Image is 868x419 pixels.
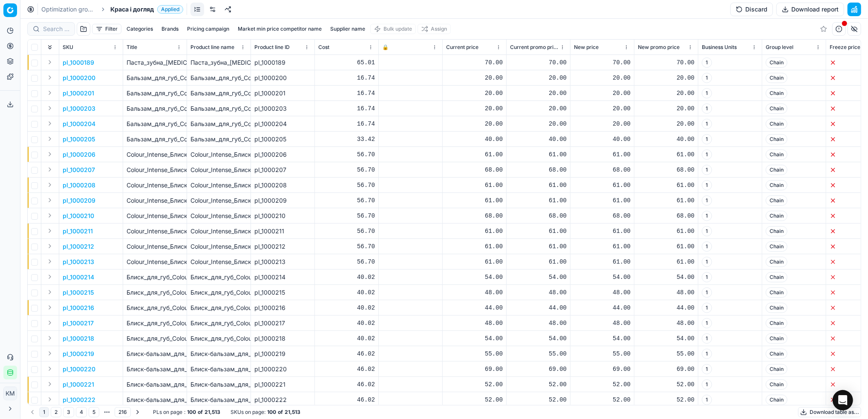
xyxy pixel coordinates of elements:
[92,24,121,34] button: Filter
[574,150,631,159] div: 61.00
[510,242,567,251] div: 61.00
[446,227,503,235] div: 61.00
[446,120,503,128] div: 20.00
[446,242,503,251] div: 61.00
[63,104,95,113] button: pl_1000203
[127,181,183,189] p: Colour_Intense_Блиск_для_губ__Jelly_Gloss_глянець_відтінок_06_(шимер_рожевий)_6_мл
[574,104,631,113] div: 20.00
[833,390,853,410] div: Open Intercom Messenger
[63,150,95,159] button: pl_1000206
[574,319,631,327] div: 48.00
[638,242,695,251] div: 61.00
[766,195,787,206] span: Chain
[382,44,389,51] span: 🔒
[638,196,695,205] div: 61.00
[766,88,787,98] span: Chain
[318,44,329,51] span: Cost
[702,303,712,313] span: 1
[63,196,95,205] p: pl_1000209
[574,135,631,143] div: 40.00
[446,58,503,67] div: 70.00
[190,304,247,312] div: Блиск_для_губ_Colour_Intense_Pop_Neon_[MEDICAL_DATA]_10_мл_(03_банан)
[574,120,631,128] div: 20.00
[63,181,95,189] p: pl_1000208
[63,304,94,312] button: pl_1000216
[45,72,55,83] button: Expand
[205,409,220,416] strong: 21,513
[702,149,712,160] span: 1
[39,407,49,417] button: 1
[446,181,503,189] div: 61.00
[127,196,183,205] p: Colour_Intense_Блиск_для_губ__Jelly_Gloss__глянець_відтінок_04_(шимер_рум'янець)_6_мл
[127,44,137,51] span: Title
[254,304,311,312] div: pl_1000216
[574,258,631,266] div: 61.00
[45,134,55,144] button: Expand
[127,58,183,67] p: Паста_зубна_[MEDICAL_DATA]_Triple_protection_Fresh&Minty_100_мл
[254,334,311,343] div: pl_1000218
[638,104,695,113] div: 20.00
[510,288,567,297] div: 48.00
[318,196,375,205] div: 56.70
[63,120,95,128] p: pl_1000204
[45,103,55,113] button: Expand
[45,318,55,328] button: Expand
[702,134,712,144] span: 1
[510,89,567,98] div: 20.00
[190,227,247,235] div: Colour_Intense_Блиск_для_губ__Jelly_Gloss_глянець_відтінок_10_(шимер_тилесний)_6_мл
[76,407,87,417] button: 4
[190,58,247,67] div: Паста_зубна_[MEDICAL_DATA]_Triple_protection_Fresh&Minty_100_мл
[318,89,375,98] div: 16.74
[127,288,183,297] p: Блиск_для_губ_Colour_Intense_Pop_Neon_[MEDICAL_DATA]_10_мл_(04_цитрус)
[574,58,631,67] div: 70.00
[63,58,94,67] p: pl_1000189
[190,89,247,98] div: Бальзам_для_губ_Colour_Intense_Balamce_5_г_(04_чорниця)
[446,273,503,281] div: 54.00
[63,334,94,343] p: pl_1000218
[127,74,183,82] p: Бальзам_для_губ_Colour_Intense_Balamce_5_г_(05_манго)
[190,273,247,281] div: Блиск_для_губ_Colour_Intense_Pop_Neon_[MEDICAL_DATA]_10_мл_(05_ягода)
[63,258,94,266] button: pl_1000213
[190,242,247,251] div: Colour_Intense_Блиск_для_губ__Jelly_Gloss_глянець_відтінок_13_(перець)_6_мл_
[318,74,375,82] div: 16.74
[446,74,503,82] div: 20.00
[63,227,93,235] button: pl_1000211
[127,166,183,174] p: Colour_Intense_Блиск_для_губ__Jelly_Gloss_глянець_відтінок_08_(шимер_морозний)_6_мл
[45,272,55,282] button: Expand
[574,304,631,312] div: 44.00
[254,227,311,235] div: pl_1000211
[702,57,712,68] span: 1
[63,380,94,389] p: pl_1000221
[127,334,183,343] p: Блиск_для_губ_Colour_Intense_Pop_Neon_[MEDICAL_DATA]_10_мл_(01_яблуко)
[254,44,290,51] span: Product line ID
[766,134,787,144] span: Chain
[318,150,375,159] div: 56.70
[446,44,479,51] span: Current price
[702,211,712,221] span: 1
[318,273,375,281] div: 40.02
[638,212,695,220] div: 68.00
[63,350,94,358] p: pl_1000219
[446,104,503,113] div: 20.00
[63,89,94,98] button: pl_1000201
[702,119,712,129] span: 1
[318,258,375,266] div: 56.70
[43,25,69,33] input: Search by SKU or title
[190,150,247,159] div: Colour_Intense_Блиск_для_губ__Jelly_Gloss_відтінок_09_глянець_пісок_6_мл
[190,181,247,189] div: Colour_Intense_Блиск_для_губ__Jelly_Gloss_глянець_відтінок_06_(шимер_рожевий)_6_мл
[702,88,712,98] span: 1
[638,304,695,312] div: 44.00
[63,396,95,404] p: pl_1000222
[158,24,182,34] button: Brands
[63,135,95,143] button: pl_1000205
[63,74,95,82] button: pl_1000200
[45,302,55,313] button: Expand
[190,44,234,51] span: Product line name
[190,334,247,343] div: Блиск_для_губ_Colour_Intense_Pop_Neon_[MEDICAL_DATA]_10_мл_(01_яблуко)
[446,319,503,327] div: 48.00
[446,196,503,205] div: 61.00
[702,73,712,83] span: 1
[446,135,503,143] div: 40.00
[766,73,787,83] span: Chain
